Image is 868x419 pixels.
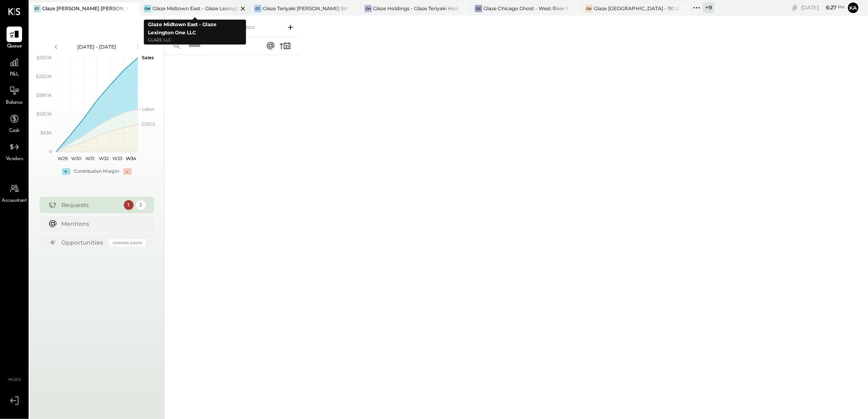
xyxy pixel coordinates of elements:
div: copy link [791,3,799,12]
text: COGS [142,121,155,127]
div: GM [144,5,151,12]
text: W29 [58,156,68,161]
text: 0 [49,149,52,154]
a: Balance [0,83,28,107]
div: Glaze [GEOGRAPHIC_DATA] - 110 Uni [594,5,679,12]
div: 2 [136,200,146,210]
div: Glaze Teriyaki [PERSON_NAME] Street - [PERSON_NAME] River [PERSON_NAME] LLC [263,5,348,12]
div: Closed [234,24,259,32]
div: GT [254,5,262,12]
div: Mentions [62,220,142,228]
div: Glaze Midtown East - Glaze Lexington One LLC [152,5,238,12]
span: P&L [10,71,19,78]
text: W32 [98,156,108,161]
text: $126.1K [36,111,52,117]
div: Coming Soon [109,239,146,247]
div: Contribution Margin [74,168,119,175]
a: Vendors [0,139,28,163]
a: Queue [0,27,28,50]
text: W30 [71,156,81,161]
text: $315.1K [37,55,52,60]
text: $189.1K [36,92,52,98]
div: + 9 [703,2,714,13]
span: Cash [9,127,20,135]
div: [DATE] - [DATE] [62,43,132,50]
a: Cash [0,111,28,135]
div: [DATE] [801,4,845,11]
span: Vendors [6,156,23,163]
a: P&L [0,55,28,78]
b: Glaze Midtown East - Glaze Lexington One LLC [148,21,217,36]
span: Balance [6,99,23,107]
span: Queue [7,43,22,50]
div: GT [34,5,41,12]
a: Accountant [0,181,28,205]
div: GU [585,5,593,12]
div: Glaze Holdings - Glaze Teriyaki Holdings LLC [373,5,459,12]
text: W31 [85,156,94,161]
text: $252.1K [36,74,52,79]
p: Glaze LLC [148,37,242,44]
text: W34 [125,156,136,161]
span: Accountant [2,197,27,205]
div: 1 [124,200,134,210]
div: Requests [62,201,120,209]
div: GC [475,5,482,12]
div: Opportunities [62,238,105,247]
text: Labor [142,106,154,112]
text: $63K [40,130,52,136]
div: Glaze [PERSON_NAME] [PERSON_NAME] LLC [42,5,128,12]
div: - [123,168,132,175]
text: W33 [112,156,122,161]
div: + [62,168,70,175]
button: Ka [847,1,860,14]
div: GH [365,5,372,12]
div: Glaze Chicago Ghost - West River Rice LLC [483,5,569,12]
text: Sales [142,55,154,60]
